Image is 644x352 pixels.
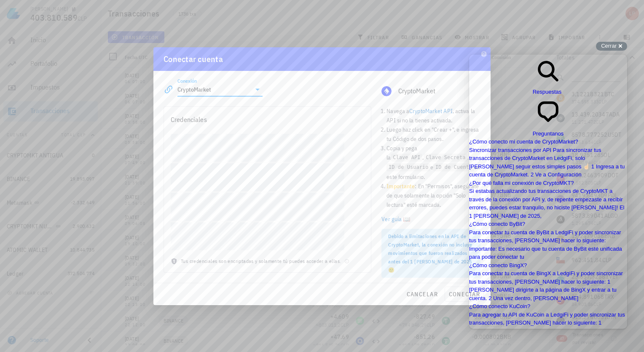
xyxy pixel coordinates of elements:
[433,163,474,171] code: ID de Cuenta
[164,52,223,66] div: Conectar cuenta
[448,290,480,298] span: conectar
[386,144,480,181] li: Copia y pega la , , e en este formulario.
[391,154,423,162] code: Clave API
[403,287,441,302] button: cancelar
[601,43,617,49] span: Cerrar
[171,114,207,125] div: Credenciales
[386,163,430,171] code: ID de Usuario
[386,181,480,209] li: : En "Permisos", asegúrate de que solamente la opción "Solo lectura" esté marcada.
[386,125,480,144] li: Luego haz click en "Crear +", e ingresa tu Código de dos pasos.
[386,106,480,125] li: Navega a , activa la API si no la tienes activada.
[381,214,480,224] a: Ver guía 📖
[596,42,627,51] button: Cerrar
[398,87,480,95] div: CryptoMarket
[409,107,453,115] a: CryptoMarket API
[177,83,251,96] input: Seleccionar una conexión
[164,257,371,272] div: Tus credenciales son encriptadas y solamente tú puedes acceder a ellas.
[445,287,484,302] button: conectar
[386,182,415,190] b: Importante
[177,78,197,84] label: Conexión
[406,290,438,298] span: cancelar
[424,154,467,162] code: Clave Secreta
[388,233,472,273] span: Debido a limitaciones en la API de CryptoMarket, la conexión no incluye movimientos que fueron re...
[469,54,627,329] iframe: Help Scout Beacon - Live Chat, Contact Form, and Knowledge Base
